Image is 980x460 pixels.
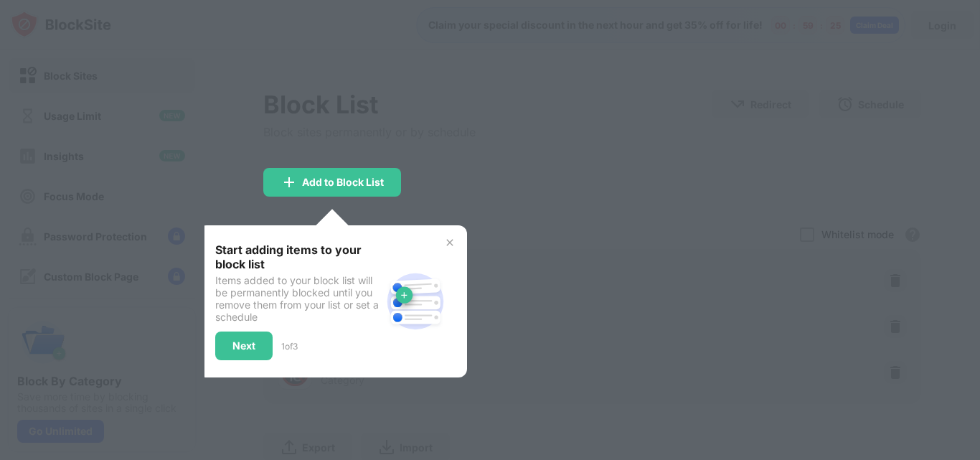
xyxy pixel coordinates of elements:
div: 1 of 3 [281,341,298,352]
div: Start adding items to your block list [215,243,381,271]
div: Items added to your block list will be permanently blocked until you remove them from your list o... [215,274,381,323]
img: x-button.svg [444,237,456,248]
div: Add to Block List [302,177,384,188]
img: block-site.svg [381,267,450,336]
div: Next [232,340,255,352]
